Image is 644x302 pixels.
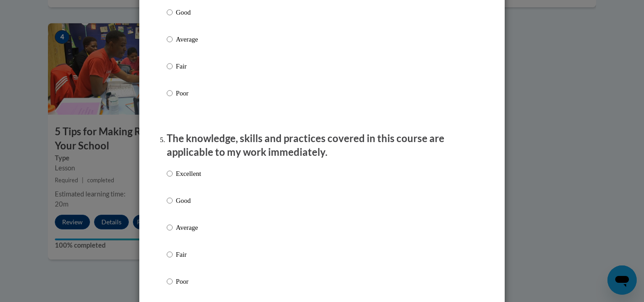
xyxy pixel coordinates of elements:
[167,61,173,71] input: Fair
[167,196,173,206] input: Good
[176,196,201,206] p: Good
[176,7,201,17] p: Good
[167,34,173,44] input: Average
[167,169,173,179] input: Excellent
[167,249,173,260] input: Fair
[176,61,201,71] p: Fair
[176,223,201,233] p: Average
[167,7,173,17] input: Good
[167,132,477,160] p: The knowledge, skills and practices covered in this course are applicable to my work immediately.
[176,88,201,98] p: Poor
[167,223,173,233] input: Average
[176,276,201,286] p: Poor
[167,88,173,98] input: Poor
[167,276,173,286] input: Poor
[176,34,201,44] p: Average
[176,169,201,179] p: Excellent
[176,249,201,260] p: Fair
